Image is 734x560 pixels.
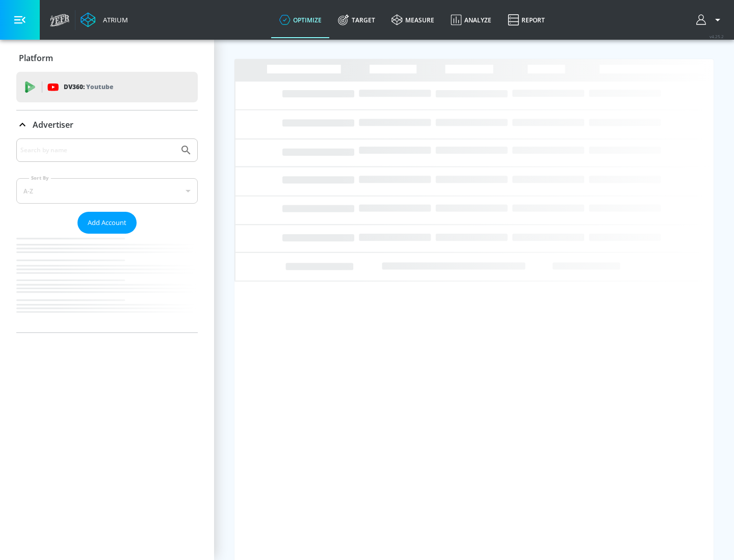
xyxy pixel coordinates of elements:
[29,175,51,181] label: Sort By
[16,72,198,102] div: DV360: Youtube
[64,81,113,93] p: DV360:
[33,119,73,130] p: Advertiser
[19,52,53,64] p: Platform
[16,234,198,332] nav: list of Advertiser
[86,81,113,92] p: Youtube
[16,138,198,332] div: Advertiser
[330,2,383,38] a: Target
[20,144,175,157] input: Search by name
[710,34,724,39] span: v 4.25.2
[383,2,442,38] a: measure
[88,217,126,229] span: Add Account
[77,212,137,234] button: Add Account
[16,110,198,139] div: Advertiser
[500,2,553,38] a: Report
[16,44,198,72] div: Platform
[271,2,330,38] a: optimize
[442,2,500,38] a: Analyze
[16,178,198,204] div: A-Z
[99,15,128,24] div: Atrium
[81,12,128,27] a: Atrium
